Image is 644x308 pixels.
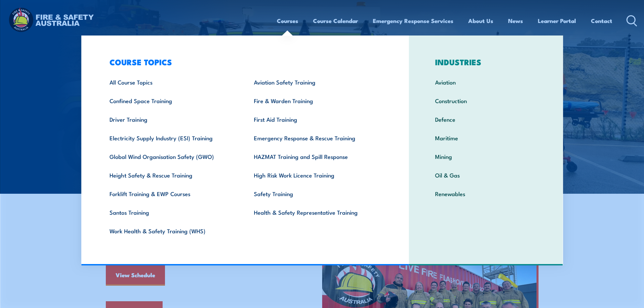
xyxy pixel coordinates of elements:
a: Health & Safety Representative Training [243,203,388,221]
a: Aviation Safety Training [243,73,388,91]
a: About Us [468,12,493,30]
a: Construction [425,91,547,110]
a: Aviation [425,73,547,91]
a: News [508,12,523,30]
h3: COURSE TOPICS [99,57,388,67]
a: Global Wind Organisation Safety (GWO) [99,147,243,166]
a: First Aid Training [243,110,388,128]
a: HAZMAT Training and Spill Response [243,147,388,166]
a: View Schedule [106,265,165,286]
a: Safety Training [243,184,388,203]
a: Renewables [425,184,547,203]
a: High Risk Work Licence Training [243,166,388,184]
a: Maritime [425,128,547,147]
a: All Course Topics [99,73,243,91]
a: Fire & Warden Training [243,91,388,110]
a: Contact [591,12,612,30]
a: Oil & Gas [425,166,547,184]
a: Height Safety & Rescue Training [99,166,243,184]
a: Mining [425,147,547,166]
a: Emergency Response & Rescue Training [243,128,388,147]
a: Courses [277,12,298,30]
a: Learner Portal [538,12,576,30]
a: Defence [425,110,547,128]
a: Course Calendar [313,12,358,30]
a: Electricity Supply Industry (ESI) Training [99,128,243,147]
a: Forklift Training & EWP Courses [99,184,243,203]
a: Santos Training [99,203,243,221]
a: Confined Space Training [99,91,243,110]
a: Driver Training [99,110,243,128]
a: Emergency Response Services [373,12,453,30]
h3: INDUSTRIES [425,57,547,67]
a: Work Health & Safety Training (WHS) [99,221,243,240]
